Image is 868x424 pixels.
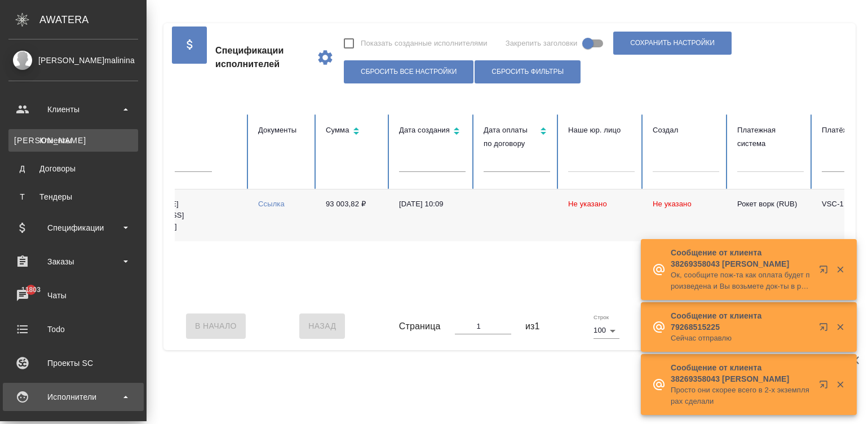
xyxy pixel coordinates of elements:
span: Показать созданные исполнителями [361,38,488,49]
button: Открыть в новой вкладке [812,373,839,400]
td: [DATE] 10:09 [390,189,475,241]
div: Проекты SC [8,355,138,372]
div: AWATERA [39,8,147,31]
p: Сообщение от клиента 38269358043 [PERSON_NAME] [671,247,812,270]
span: Сохранить настройки [630,38,715,48]
span: Закрепить заголовки [506,38,578,49]
button: Сбросить фильтры [475,60,581,83]
p: Сообщение от клиента 79268515225 [671,310,812,333]
div: [PERSON_NAME]malinina [8,54,138,67]
a: [PERSON_NAME]Клиенты [8,129,138,152]
span: Спецификации исполнителей [215,44,307,71]
td: Рокет ворк (RUB) [728,189,813,241]
div: Чаты [8,287,138,304]
span: из 1 [525,320,540,333]
div: Сортировка [326,123,381,140]
div: Наше юр. лицо [568,123,635,137]
p: Сейчас отправлю [671,333,812,344]
div: Тендеры [14,191,132,202]
button: Открыть в новой вкладке [812,258,839,285]
a: ДДоговоры [8,157,138,180]
button: Закрыть [829,264,852,275]
a: 11803Чаты [3,281,144,310]
a: ТТендеры [8,185,138,208]
div: Спецификации [8,219,138,236]
span: 11803 [15,284,47,295]
button: Закрыть [829,322,852,332]
button: Сбросить все настройки [344,60,473,83]
p: Сообщение от клиента 38269358043 [PERSON_NAME] [671,362,812,385]
label: Строк [594,315,609,320]
a: Проекты SC [3,349,144,377]
button: Открыть в новой вкладке [812,316,839,343]
button: Сохранить настройки [613,32,732,55]
div: Исполнители [8,388,138,405]
div: Документы [258,123,308,137]
div: Клиенты [8,101,138,118]
span: Страница [399,320,441,333]
div: Договоры [14,163,132,174]
div: Заказы [8,253,138,270]
span: Сбросить фильтры [491,67,564,77]
div: Клиенты [14,135,132,146]
span: Сбросить все настройки [361,67,457,77]
td: 93 003,82 ₽ [317,189,390,241]
div: Todo [8,321,138,338]
div: 100 [594,323,619,338]
p: Ок, сообщите пож-та как оплата будет произведена и Вы возьмете док-ты в работу. Спасибо! [671,270,812,292]
a: Ссылка [258,200,285,208]
span: Не указано [653,200,692,208]
div: Платежная система [737,123,804,151]
p: Просто они скорее всего в 2-х экземплярах сделали [671,385,812,407]
button: Закрыть [829,379,852,390]
div: Сортировка [399,123,466,140]
div: Сортировка [484,123,550,151]
span: Не указано [568,200,607,208]
td: [PERSON_NAME][EMAIL_ADDRESS][DOMAIN_NAME] [108,189,249,241]
a: Todo [3,315,144,343]
div: Email [117,123,240,137]
div: Создал [653,123,719,137]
